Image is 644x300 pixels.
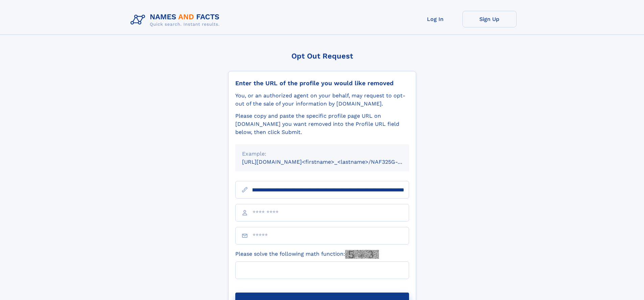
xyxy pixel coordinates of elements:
[242,150,402,158] div: Example:
[235,250,379,259] label: Please solve the following math function:
[235,112,409,136] div: Please copy and paste the specific profile page URL on [DOMAIN_NAME] you want removed into the Pr...
[228,52,416,60] div: Opt Out Request
[235,79,409,87] div: Enter the URL of the profile you would like removed
[462,11,517,27] a: Sign Up
[128,11,225,29] img: Logo Names and Facts
[408,11,462,27] a: Log In
[235,92,409,108] div: You, or an authorized agent on your behalf, may request to opt-out of the sale of your informatio...
[242,159,422,165] small: [URL][DOMAIN_NAME]<firstname>_<lastname>/NAF325G-xxxxxxxx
